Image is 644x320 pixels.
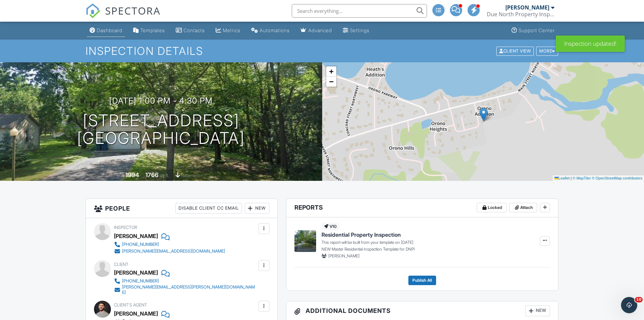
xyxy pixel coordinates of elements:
a: SPECTORA [86,9,161,23]
div: [PHONE_NUMBER] [122,242,159,247]
h3: People [86,199,278,218]
a: [PERSON_NAME] [114,308,158,319]
span: − [329,77,333,86]
div: 1994 [125,171,139,178]
input: Search everything... [292,4,427,18]
span: Inspector [114,225,137,230]
div: Settings [350,27,369,33]
a: Contacts [173,24,208,37]
div: 1766 [145,171,159,178]
span: sq. ft. [160,173,169,178]
a: Dashboard [87,24,125,37]
a: Zoom out [326,77,336,87]
div: Automations [260,27,290,33]
span: | [571,176,572,180]
div: Inspection updated! [556,36,625,52]
span: 10 [635,297,643,302]
div: [PERSON_NAME] [114,268,158,278]
div: Advanced [308,27,332,33]
a: Client View [496,48,535,53]
div: New [525,305,550,316]
div: Disable Client CC Email [175,203,242,214]
div: Contacts [184,27,205,33]
a: © OpenStreetMap contributors [592,176,642,180]
div: Client View [496,46,534,56]
div: Dashboard [97,27,122,33]
a: [PHONE_NUMBER] [114,278,257,284]
h1: Inspection Details [86,45,559,57]
a: Leaflet [554,176,570,180]
img: The Best Home Inspection Software - Spectora [86,3,100,18]
div: Templates [140,27,165,33]
div: More [536,46,558,56]
h1: [STREET_ADDRESS] [GEOGRAPHIC_DATA] [77,112,245,148]
div: Support Center [519,27,555,33]
a: Settings [340,24,372,37]
a: [PERSON_NAME][EMAIL_ADDRESS][PERSON_NAME][DOMAIN_NAME] [114,284,257,295]
a: Advanced [298,24,335,37]
div: [PERSON_NAME] [114,231,158,241]
a: Metrics [213,24,243,37]
span: SPECTORA [105,3,161,18]
img: Marker [479,108,488,122]
div: [PHONE_NUMBER] [122,278,159,284]
h3: [DATE] 1:00 pm - 4:30 pm [109,96,213,105]
div: [PERSON_NAME] [505,4,549,11]
iframe: Intercom live chat [621,297,637,313]
a: © MapTiler [573,176,591,180]
span: + [329,67,333,76]
a: Templates [130,24,168,37]
span: Client's Agent [114,302,147,307]
span: Built [117,173,124,178]
span: basement [181,173,199,178]
div: Metrics [223,27,240,33]
a: [PHONE_NUMBER] [114,241,225,248]
div: New [245,203,269,214]
div: [PERSON_NAME][EMAIL_ADDRESS][DOMAIN_NAME] [122,249,225,254]
a: Support Center [509,24,557,37]
span: Client [114,262,128,267]
a: [PERSON_NAME][EMAIL_ADDRESS][DOMAIN_NAME] [114,248,225,255]
a: Zoom in [326,66,336,77]
div: [PERSON_NAME][EMAIL_ADDRESS][PERSON_NAME][DOMAIN_NAME] [122,284,257,295]
a: Automations (Advanced) [248,24,292,37]
div: Due North Property Inspection [487,11,554,18]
